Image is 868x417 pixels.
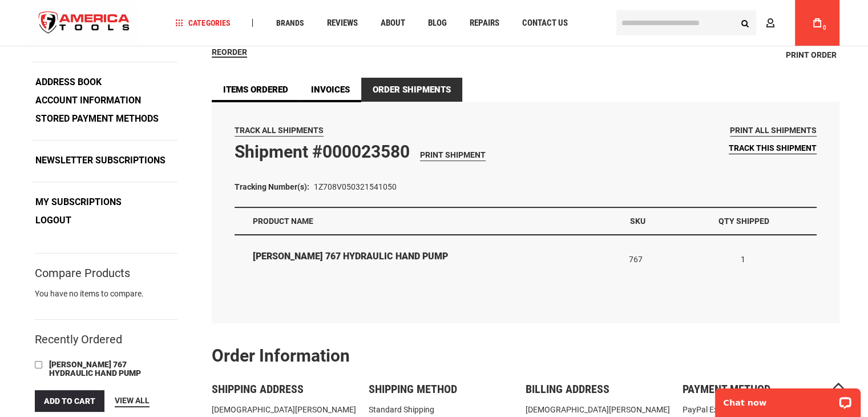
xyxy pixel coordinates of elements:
[46,359,160,380] a: [PERSON_NAME] 767 HYDRAULIC HAND PUMP
[115,396,150,405] span: View All
[730,125,817,137] a: Print All Shipments
[680,235,816,284] td: 1
[729,143,817,153] span: Track this shipment
[31,194,126,211] a: My Subscriptions
[369,382,457,396] span: Shipping Method
[420,150,486,159] span: Print Shipment
[175,19,230,27] span: Categories
[235,125,324,137] a: Track All Shipments
[422,15,451,31] a: Blog
[31,74,106,91] a: Address Book
[314,181,397,193] dd: 1Z708V050321541050
[427,19,446,27] span: Blog
[235,126,324,135] span: Track All Shipments
[235,142,410,162] strong: Shipment #000023580
[300,78,361,102] a: Invoices
[212,47,247,57] span: Reorder
[212,78,300,102] a: Items Ordered
[621,208,680,235] th: SKU
[326,19,357,27] span: Reviews
[29,2,140,45] a: store logo
[420,149,486,161] a: Print Shipment
[516,15,572,31] a: Contact Us
[235,181,309,193] dt: Tracking Number(s):
[683,404,839,415] dt: PayPal Express Checkout
[49,360,141,378] span: [PERSON_NAME] 767 HYDRAULIC HAND PUMP
[212,346,350,366] strong: Order Information
[29,2,140,45] img: America Tools
[321,15,362,31] a: Reviews
[253,250,613,263] strong: [PERSON_NAME] 767 HYDRAULIC HAND PUMP
[380,19,405,27] span: About
[212,382,304,396] span: Shipping Address
[170,15,235,31] a: Categories
[361,78,462,102] strong: Order Shipments
[31,152,169,169] a: Newsletter Subscriptions
[708,381,868,417] iframe: LiveChat chat widget
[734,12,756,34] button: Search
[35,288,177,311] div: You have no items to compare.
[44,396,95,406] span: Add to Cart
[31,92,145,109] a: Account Information
[730,126,817,135] span: Print All Shipments
[271,15,309,31] a: Brands
[464,15,504,31] a: Repairs
[369,404,526,415] div: Standard Shipping
[729,142,817,154] a: Track this shipment
[115,395,150,407] a: View All
[469,19,499,27] span: Repairs
[621,235,680,284] td: 767
[375,15,410,31] a: About
[31,110,163,127] a: Stored Payment Methods
[35,332,122,346] strong: Recently Ordered
[786,50,837,59] span: Print Order
[680,208,816,235] th: Qty Shipped
[35,268,130,278] strong: Compare Products
[31,212,75,229] a: Logout
[823,25,826,31] span: 0
[522,19,567,27] span: Contact Us
[526,382,609,396] span: Billing Address
[235,208,621,235] th: Product Name
[783,46,839,63] a: Print Order
[35,390,104,412] button: Add to Cart
[683,382,770,396] span: Payment Method
[212,47,247,58] a: Reorder
[276,19,304,27] span: Brands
